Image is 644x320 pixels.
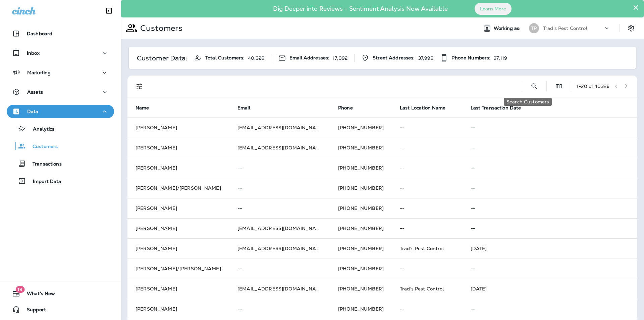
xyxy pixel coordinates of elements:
[127,238,229,259] td: [PERSON_NAME]
[7,66,114,79] button: Marketing
[7,156,114,171] button: Transactions
[137,55,187,61] p: Customer Data:
[7,139,114,153] button: Customers
[127,279,229,299] td: [PERSON_NAME]
[471,165,630,171] p: --
[7,46,114,60] button: Inbox
[127,138,229,158] td: [PERSON_NAME]
[543,26,587,31] p: Trad's Pest Control
[254,8,467,10] p: Dig Deeper into Reviews - Sentiment Analysis Now Available
[471,105,521,111] span: Last Transaction Date
[138,23,182,33] p: Customers
[27,70,51,75] p: Marketing
[7,122,114,136] button: Analytics
[7,174,114,188] button: Import Data
[373,55,415,61] span: Street Addresses:
[20,307,46,315] span: Support
[127,118,229,138] td: [PERSON_NAME]
[237,306,322,312] p: --
[552,80,566,93] button: Edit Fields
[237,205,322,211] p: --
[400,266,454,271] p: --
[330,299,392,319] td: [PHONE_NUMBER]
[451,55,490,61] span: Phone Numbers:
[27,50,40,56] p: Inbox
[7,27,114,40] button: Dashboard
[237,165,322,171] p: --
[7,303,114,316] button: Support
[127,218,229,238] td: [PERSON_NAME]
[471,105,530,111] span: Last Transaction Date
[463,279,638,299] td: [DATE]
[633,2,639,13] button: Close
[229,279,330,299] td: [EMAIL_ADDRESS][DOMAIN_NAME]
[330,158,392,178] td: [PHONE_NUMBER]
[471,266,630,271] p: --
[289,55,329,61] span: Email Addresses:
[494,26,522,31] span: Working as:
[26,161,62,168] p: Transactions
[338,105,353,111] span: Phone
[400,145,454,150] p: --
[400,286,444,292] span: Trad's Pest Control
[127,158,229,178] td: [PERSON_NAME]
[338,105,362,111] span: Phone
[529,23,539,33] div: TP
[133,80,146,93] button: Filters
[330,238,392,259] td: [PHONE_NUMBER]
[20,291,55,299] span: What's New
[127,178,229,198] td: [PERSON_NAME]/[PERSON_NAME]
[26,126,54,133] p: Analytics
[400,306,454,312] p: --
[400,226,454,231] p: --
[471,145,630,150] p: --
[7,105,114,118] button: Data
[237,105,250,111] span: Email
[418,55,434,61] p: 37,996
[330,138,392,158] td: [PHONE_NUMBER]
[127,259,229,279] td: [PERSON_NAME]/[PERSON_NAME]
[400,125,454,130] p: --
[15,286,24,293] span: 19
[26,144,58,150] p: Customers
[205,55,245,61] span: Total Customers:
[27,109,39,114] p: Data
[475,3,512,15] button: Learn More
[400,105,454,111] span: Last Location Name
[136,105,158,111] span: Name
[400,205,454,211] p: --
[400,105,446,111] span: Last Location Name
[400,185,454,191] p: --
[577,84,609,89] div: 1 - 20 of 40326
[100,4,118,17] button: Collapse Sidebar
[330,118,392,138] td: [PHONE_NUMBER]
[330,178,392,198] td: [PHONE_NUMBER]
[400,245,444,252] span: Trad's Pest Control
[229,218,330,238] td: [EMAIL_ADDRESS][DOMAIN_NAME]
[26,179,61,185] p: Import Data
[27,31,52,36] p: Dashboard
[229,238,330,259] td: [EMAIL_ADDRESS][DOMAIN_NAME]
[7,85,114,99] button: Assets
[330,259,392,279] td: [PHONE_NUMBER]
[229,118,330,138] td: [EMAIL_ADDRESS][DOMAIN_NAME]
[330,198,392,218] td: [PHONE_NUMBER]
[471,306,630,312] p: --
[494,55,507,61] p: 37,119
[127,198,229,218] td: [PERSON_NAME]
[333,55,347,61] p: 17,092
[237,266,322,271] p: --
[625,22,637,34] button: Settings
[400,165,454,171] p: --
[127,299,229,319] td: [PERSON_NAME]
[27,89,43,95] p: Assets
[248,55,264,61] p: 40,326
[463,238,638,259] td: [DATE]
[471,226,630,231] p: --
[504,98,552,106] div: Search Customers
[471,185,630,191] p: --
[528,80,541,93] button: Search Customers
[229,138,330,158] td: [EMAIL_ADDRESS][DOMAIN_NAME]
[136,105,149,111] span: Name
[330,218,392,238] td: [PHONE_NUMBER]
